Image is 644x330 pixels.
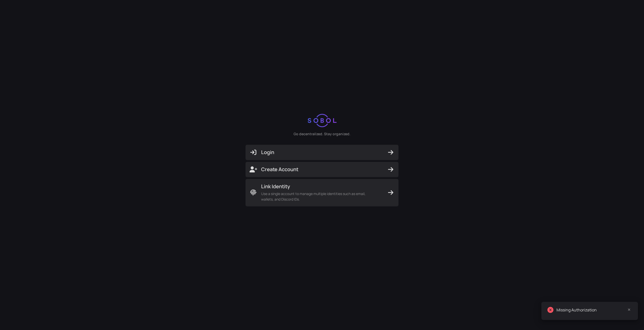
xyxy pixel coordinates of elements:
[556,307,632,313] div: Missing Authorization
[261,191,377,202] span: Use a single account to manage multiple identities such as email, wallets, and Discord IDs.
[250,149,394,156] span: Login
[294,131,350,137] div: Go decentralized. Stay organized.
[246,145,398,160] button: Login
[246,162,398,177] button: Create Account
[547,307,553,313] span: close-circle
[261,183,377,190] span: Link Identity
[308,114,337,127] img: logo
[246,179,398,206] button: Link IdentityUse a single account to manage multiple identities such as email, wallets, and Disco...
[250,166,394,173] span: Create Account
